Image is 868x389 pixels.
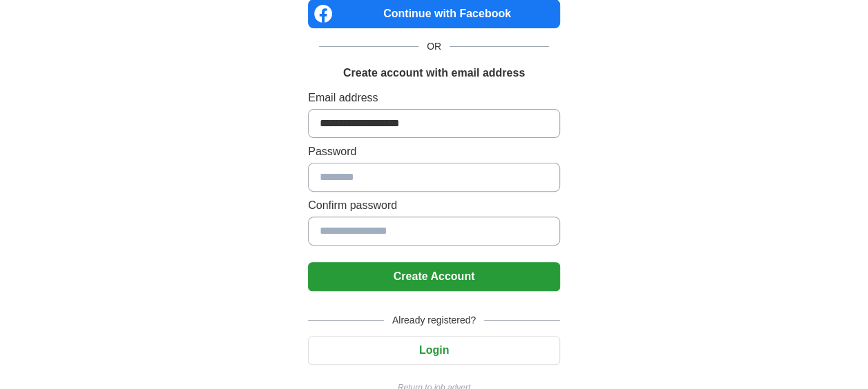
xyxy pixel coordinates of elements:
[308,90,560,106] label: Email address
[384,313,484,328] span: Already registered?
[308,336,560,365] button: Login
[418,39,450,54] span: OR
[308,197,560,214] label: Confirm password
[343,65,525,81] h1: Create account with email address
[308,344,560,356] a: Login
[308,262,560,291] button: Create Account
[308,143,560,160] label: Password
